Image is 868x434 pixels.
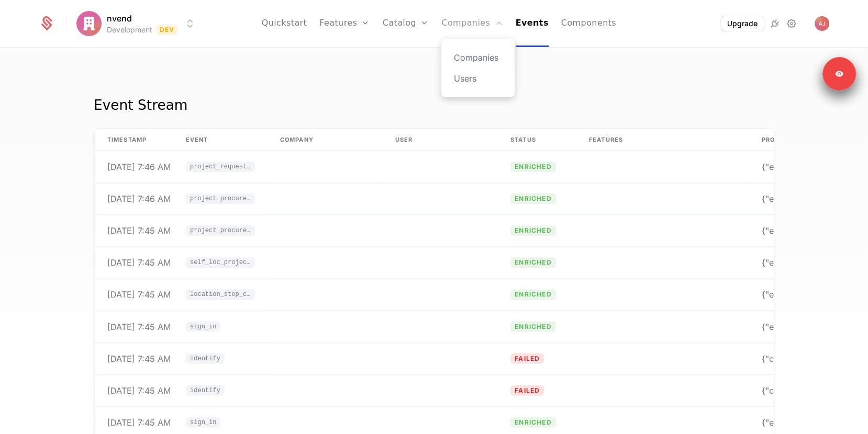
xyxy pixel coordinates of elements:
span: failed [510,385,544,396]
span: enriched [510,322,556,332]
div: [DATE] 7:45 AM [107,226,171,235]
div: {"event":"project_procurement_materials_added","tr [762,195,841,203]
div: {"event":"project_request_submitted","traits":{"ra [762,163,841,171]
span: sign_in [186,417,220,428]
span: enriched [510,257,556,268]
button: Upgrade [721,16,764,31]
div: {"event":"self_loc_project_details_added","traits" [762,258,841,267]
span: identify [190,356,220,362]
img: Andrew Joiner [815,16,829,31]
span: sign_in [190,419,216,426]
div: {"company":{"keys":{}},"keys":{"userId":"user_32aW [762,355,841,363]
th: Company [268,129,383,151]
img: nvend [76,11,102,36]
span: self_loc_project_details_added [190,259,251,266]
div: Event Stream [94,95,187,116]
span: sign_in [190,324,216,330]
span: self_loc_project_details_added [186,257,255,268]
span: nvend [107,12,132,25]
span: enriched [510,225,556,236]
th: Status [498,129,576,151]
div: [DATE] 7:45 AM [107,386,171,395]
span: identify [186,385,225,396]
div: [DATE] 7:46 AM [107,163,171,171]
span: enriched [510,417,556,428]
div: [DATE] 7:45 AM [107,418,171,427]
span: location_step_completed [186,289,255,300]
div: {"event":"location_step_completed","traits":{"raw_ [762,290,841,299]
span: sign_in [186,322,220,332]
a: Companies [454,51,502,64]
div: {"event":"project_procurement_volume_added","trait [762,226,841,235]
span: identify [186,353,225,364]
a: Settings [785,17,798,30]
span: project_procurement_materials_added [190,196,251,202]
span: project_procurement_volume_added [190,227,251,234]
th: Features [576,129,749,151]
th: Event [173,129,268,151]
span: location_step_completed [190,291,251,298]
div: {"company":{"keys":{}},"keys":{"userId":"user_32aW [762,386,841,395]
span: project_procurement_materials_added [186,193,255,204]
th: User [383,129,498,151]
button: Open user button [815,16,829,31]
span: Dev [157,25,178,35]
th: timestamp [95,129,173,151]
a: Users [454,72,502,85]
span: enriched [510,193,556,204]
span: project_procurement_volume_added [186,225,255,236]
span: enriched [510,289,556,300]
div: [DATE] 7:45 AM [107,323,171,331]
div: {"event":"sign_in","traits":{"raw_event_name":"sig [762,418,841,427]
div: [DATE] 7:45 AM [107,258,171,267]
th: Properties [749,129,854,151]
span: project_request_submitted [190,164,251,170]
div: [DATE] 7:45 AM [107,290,171,299]
div: {"event":"sign_in","traits":{"raw_event_name":"sig [762,323,841,331]
span: identify [190,387,220,394]
span: enriched [510,162,556,172]
div: Development [107,25,152,35]
div: [DATE] 7:46 AM [107,195,171,203]
div: [DATE] 7:45 AM [107,355,171,363]
span: failed [510,353,544,364]
span: project_request_submitted [186,162,255,172]
button: Select environment [80,12,197,35]
a: Integrations [769,17,781,30]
